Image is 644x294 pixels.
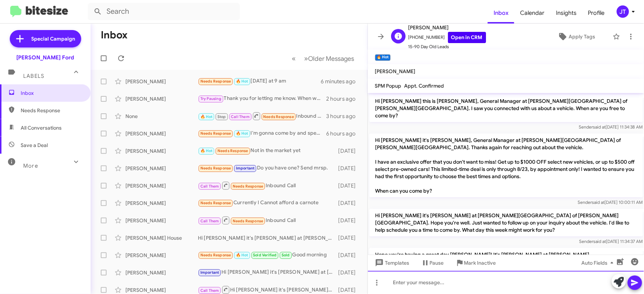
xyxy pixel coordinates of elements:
[617,5,629,18] div: JT
[198,181,336,190] div: Inbound Call
[10,30,81,47] a: Special Campaign
[200,148,213,153] span: 🔥 Hot
[125,165,198,172] div: [PERSON_NAME]
[198,129,326,138] div: I'm gonna come by and speak with [PERSON_NAME] after two after two
[21,107,82,114] span: Needs Response
[125,182,198,189] div: [PERSON_NAME]
[543,30,609,43] button: Apply Tags
[233,184,263,189] span: Needs Response
[593,239,606,244] span: said at
[125,199,198,207] div: [PERSON_NAME]
[125,130,198,137] div: [PERSON_NAME]
[198,216,336,225] div: Inbound Call
[198,234,336,241] div: Hi [PERSON_NAME] it's [PERSON_NAME] at [PERSON_NAME][GEOGRAPHIC_DATA] of [PERSON_NAME][GEOGRAPHIC...
[200,184,219,189] span: Call Them
[408,43,486,50] span: 15-90 Day Old Leads
[125,217,198,224] div: [PERSON_NAME]
[200,96,221,101] span: Try Pausing
[17,54,74,61] div: [PERSON_NAME] Ford
[374,256,410,269] span: Templates
[369,248,643,283] p: Hope you're having a great day [PERSON_NAME]! It's [PERSON_NAME] at [PERSON_NAME][GEOGRAPHIC_DATA...
[236,79,248,84] span: 🔥 Hot
[336,252,362,259] div: [DATE]
[550,3,582,24] a: Insights
[236,131,248,136] span: 🔥 Hot
[579,239,643,244] span: Sender [DATE] 11:34:37 AM
[579,124,643,130] span: Sender [DATE] 11:34:38 AM
[217,148,248,153] span: Needs Response
[200,201,231,205] span: Needs Response
[404,83,444,89] span: Appt. Confirmed
[576,256,622,269] button: Auto Fields
[336,147,362,155] div: [DATE]
[592,199,604,205] span: said at
[369,134,643,197] p: Hi [PERSON_NAME] it's [PERSON_NAME], General Manager at [PERSON_NAME][GEOGRAPHIC_DATA] of [PERSON...
[593,124,606,130] span: said at
[200,219,219,223] span: Call Them
[611,5,636,18] button: JT
[282,253,290,257] span: Sold
[253,253,277,257] span: Sold Verified
[198,164,336,172] div: Do you have one? Send mrsp.
[408,23,486,32] span: [PERSON_NAME]
[200,114,213,119] span: 🔥 Hot
[288,51,300,66] button: Previous
[375,54,391,61] small: 🔥 Hot
[369,94,643,122] p: Hi [PERSON_NAME] this is [PERSON_NAME], General Manager at [PERSON_NAME][GEOGRAPHIC_DATA] of [PER...
[125,269,198,276] div: [PERSON_NAME]
[304,54,308,63] span: »
[308,55,354,63] span: Older Messages
[300,51,359,66] button: Next
[125,113,198,120] div: None
[336,269,362,276] div: [DATE]
[200,131,231,136] span: Needs Response
[125,252,198,259] div: [PERSON_NAME]
[292,54,296,63] span: «
[198,199,336,207] div: Currently I Cannot afford a carnote
[582,3,611,24] span: Profile
[326,95,361,102] div: 2 hours ago
[430,256,444,269] span: Pause
[375,68,416,75] span: [PERSON_NAME]
[32,35,75,42] span: Special Campaign
[326,113,361,120] div: 3 hours ago
[569,30,595,43] span: Apply Tags
[198,147,336,155] div: Not in the market yet
[514,3,550,24] a: Calendar
[21,142,48,149] span: Save a Deal
[369,209,643,236] p: Hi [PERSON_NAME] it's [PERSON_NAME] at [PERSON_NAME][GEOGRAPHIC_DATA] of [PERSON_NAME][GEOGRAPHIC...
[336,199,362,207] div: [DATE]
[236,166,255,171] span: Important
[236,253,248,257] span: 🔥 Hot
[375,83,402,89] span: SPM Popup
[200,288,219,293] span: Call Them
[368,256,415,269] button: Templates
[200,79,231,84] span: Needs Response
[23,73,44,79] span: Labels
[125,147,198,155] div: [PERSON_NAME]
[101,29,128,41] h1: Inbox
[336,234,362,241] div: [DATE]
[21,124,62,131] span: All Conversations
[336,165,362,172] div: [DATE]
[198,268,336,277] div: Hi [PERSON_NAME] it's [PERSON_NAME] at [PERSON_NAME][GEOGRAPHIC_DATA] of [PERSON_NAME][GEOGRAPHIC...
[198,94,326,103] div: Thank you for letting me know. When would be a good time to follow up with you?
[231,114,250,119] span: Call Them
[21,89,82,97] span: Inbox
[198,251,336,259] div: Good morning
[578,199,643,205] span: Sender [DATE] 10:00:11 AM
[125,286,198,294] div: [PERSON_NAME]
[488,3,514,24] span: Inbox
[582,256,616,269] span: Auto Fields
[198,112,326,121] div: Inbound Call
[200,270,219,275] span: Important
[198,77,321,85] div: [DATE] at 9 am
[408,32,486,43] span: [PHONE_NUMBER]
[263,114,294,119] span: Needs Response
[288,51,359,66] nav: Page navigation example
[326,130,361,137] div: 6 hours ago
[336,182,362,189] div: [DATE]
[233,219,263,223] span: Needs Response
